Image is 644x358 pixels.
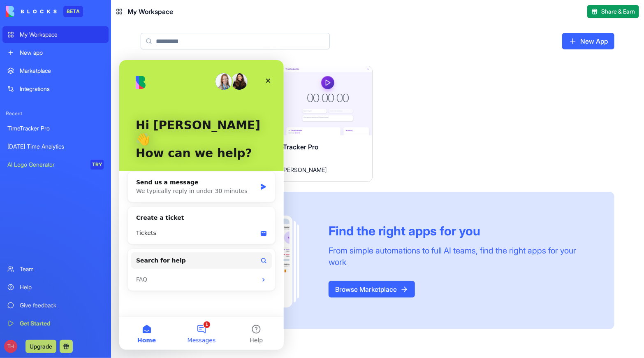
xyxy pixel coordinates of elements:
[4,340,17,353] span: TH
[282,165,327,174] span: [PERSON_NAME]
[20,301,104,309] div: Give feedback
[6,6,57,17] img: logo
[2,138,109,155] a: [DATE] Time Analytics
[25,342,56,350] a: Upgrade
[6,6,83,17] a: BETA
[25,340,56,353] button: Upgrade
[119,60,284,350] iframe: Intercom live chat
[2,120,109,137] a: TimeTracker Pro
[329,281,415,298] a: Browse Marketplace
[269,143,318,151] span: TimeTracker Pro
[2,110,109,117] span: Recent
[130,277,144,283] span: Help
[20,265,104,273] div: Team
[90,160,104,170] div: TRY
[2,297,109,314] a: Give feedback
[2,81,109,97] a: Integrations
[20,283,104,291] div: Help
[7,160,85,169] div: AI Logo Generator
[2,44,109,61] a: New app
[329,223,595,238] div: Find the right apps for you
[2,63,109,79] a: Marketplace
[2,26,109,43] a: My Workspace
[20,85,104,93] div: Integrations
[2,279,109,295] a: Help
[20,30,104,39] div: My Workspace
[587,5,639,18] button: Share & Earn
[2,156,109,173] a: AI Logo GeneratorTRY
[2,315,109,332] a: Get Started
[20,67,104,75] div: Marketplace
[601,7,635,16] span: Share & Earn
[20,49,104,57] div: New app
[7,142,104,151] div: [DATE] Time Analytics
[127,7,173,16] span: My Workspace
[262,66,373,182] a: TimeTracker ProTH[PERSON_NAME]
[562,33,614,49] a: New App
[20,319,104,328] div: Get Started
[2,261,109,277] a: Team
[63,6,83,17] div: BETA
[329,245,595,268] div: From simple automations to full AI teams, find the right apps for your work
[7,124,104,133] div: TimeTracker Pro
